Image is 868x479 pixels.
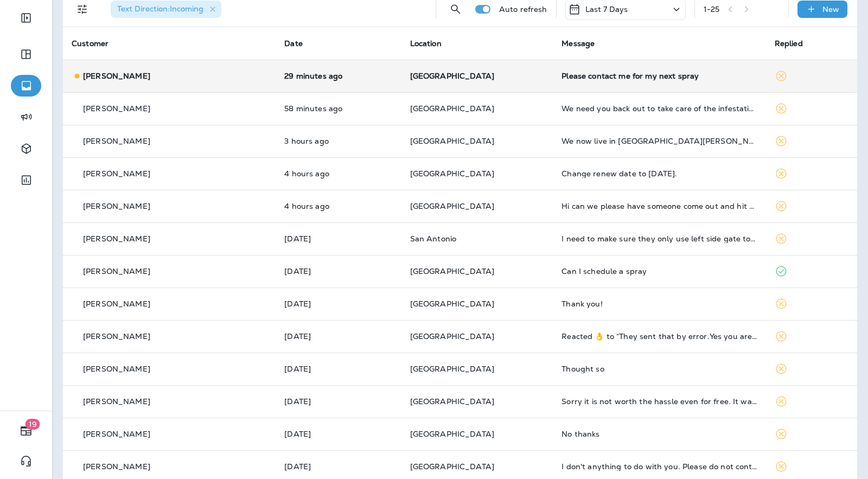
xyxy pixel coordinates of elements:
p: Sep 29, 2025 11:35 AM [284,234,392,243]
div: Reacted 👌 to “They sent that by error.Yes you are on the schedule and if you do not want us to co... [561,332,757,341]
span: Message [561,39,595,48]
span: [GEOGRAPHIC_DATA] [410,397,494,406]
div: 1 - 25 [704,5,720,14]
div: Change renew date to October 30 th. [561,169,757,178]
span: [GEOGRAPHIC_DATA] [410,136,494,146]
div: Text Direction:Incoming [111,1,221,18]
span: [GEOGRAPHIC_DATA] [410,331,494,341]
span: [GEOGRAPHIC_DATA] [410,299,494,309]
p: Sep 25, 2025 03:03 PM [284,365,392,373]
span: [GEOGRAPHIC_DATA] [410,429,494,439]
p: Sep 30, 2025 10:44 AM [284,169,392,178]
div: No thanks [561,430,757,438]
p: Sep 30, 2025 11:07 AM [284,137,392,145]
span: [GEOGRAPHIC_DATA] [410,104,494,113]
div: I don't anything to do with you. Please do not continue to contact me. [561,462,757,471]
button: 19 [11,420,41,442]
div: We now live in St Paul. Got a phone message that service is/was done. I should not be billed for ... [561,137,757,145]
p: [PERSON_NAME] [83,267,150,276]
p: [PERSON_NAME] [83,299,150,308]
p: [PERSON_NAME] [83,462,150,471]
p: Sep 25, 2025 02:04 PM [284,430,392,438]
span: Date [284,39,303,48]
p: Sep 30, 2025 01:50 PM [284,104,392,113]
span: Location [410,39,442,48]
span: Replied [775,39,803,48]
span: 19 [25,419,40,430]
div: Hi can we please have someone come out and hit our outside areas? We've had an influx of ants, sp... [561,202,757,210]
p: Sep 30, 2025 10:21 AM [284,202,392,210]
button: Expand Sidebar [11,7,41,29]
div: Thought so [561,365,757,373]
span: [GEOGRAPHIC_DATA] [410,364,494,374]
span: [GEOGRAPHIC_DATA] [410,169,494,178]
span: [GEOGRAPHIC_DATA] [410,201,494,211]
span: [GEOGRAPHIC_DATA] [410,462,494,471]
p: [PERSON_NAME] [83,104,150,113]
p: Auto refresh [499,5,547,14]
p: [PERSON_NAME] [83,137,150,145]
p: Last 7 Days [585,5,628,14]
p: Sep 29, 2025 09:30 AM [284,299,392,308]
p: Sep 29, 2025 10:48 AM [284,267,392,276]
div: Can I schedule a spray [561,267,757,276]
div: Thank you! [561,299,757,308]
p: Sep 25, 2025 02:56 PM [284,397,392,406]
p: [PERSON_NAME] [83,332,150,341]
span: Text Direction : Incoming [117,4,203,14]
p: [PERSON_NAME] [83,234,150,243]
p: Sep 25, 2025 01:58 PM [284,462,392,471]
div: I need to make sure they only use left side gate to backyard. (When facing front of house) Right ... [561,234,757,243]
p: Sep 26, 2025 07:34 AM [284,332,392,341]
div: We need you back out to take care of the infestation of box elders [561,104,757,113]
p: Sep 30, 2025 02:20 PM [284,72,392,80]
p: [PERSON_NAME] [83,169,150,178]
span: [GEOGRAPHIC_DATA] [410,71,494,81]
p: [PERSON_NAME] [83,430,150,438]
p: [PERSON_NAME] [83,365,150,373]
span: [GEOGRAPHIC_DATA] [410,266,494,276]
p: [PERSON_NAME] [83,72,150,80]
div: Please contact me for my next spray [561,72,757,80]
p: [PERSON_NAME] [83,202,150,210]
div: Sorry it is not worth the hassle even for free. It wasn't the job you did for us it was your cons... [561,397,757,406]
p: [PERSON_NAME] [83,397,150,406]
p: New [822,5,839,14]
span: San Antonio [410,234,457,244]
span: Customer [72,39,108,48]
